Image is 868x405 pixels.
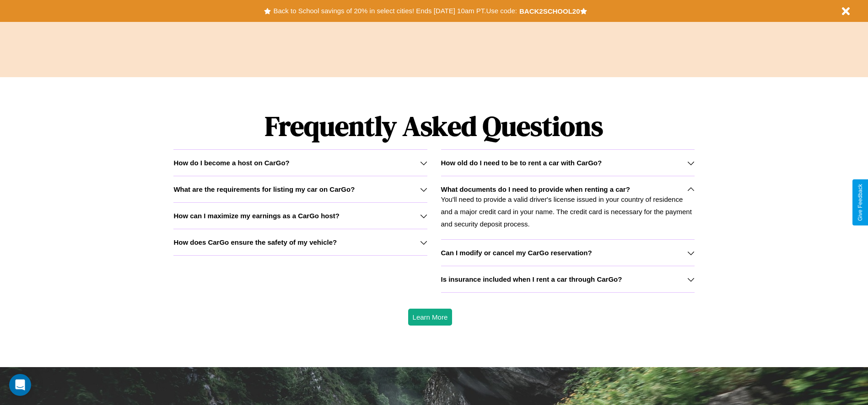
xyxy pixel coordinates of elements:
[857,184,863,221] div: Give Feedback
[173,159,289,167] h3: How do I become a host on CarGo?
[441,159,602,167] h3: How old do I need to be to rent a car with CarGo?
[519,7,580,15] b: BACK2SCHOOL20
[9,374,31,396] div: Open Intercom Messenger
[441,249,592,257] h3: Can I modify or cancel my CarGo reservation?
[271,5,519,17] button: Back to School savings of 20% in select cities! Ends [DATE] 10am PT.Use code:
[441,185,630,193] h3: What documents do I need to provide when renting a car?
[173,185,355,193] h3: What are the requirements for listing my car on CarGo?
[173,212,340,220] h3: How can I maximize my earnings as a CarGo host?
[441,193,695,230] p: You'll need to provide a valid driver's license issued in your country of residence and a major c...
[441,275,622,283] h3: Is insurance included when I rent a car through CarGo?
[173,103,694,149] h1: Frequently Asked Questions
[173,238,337,246] h3: How does CarGo ensure the safety of my vehicle?
[408,309,453,326] button: Learn More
